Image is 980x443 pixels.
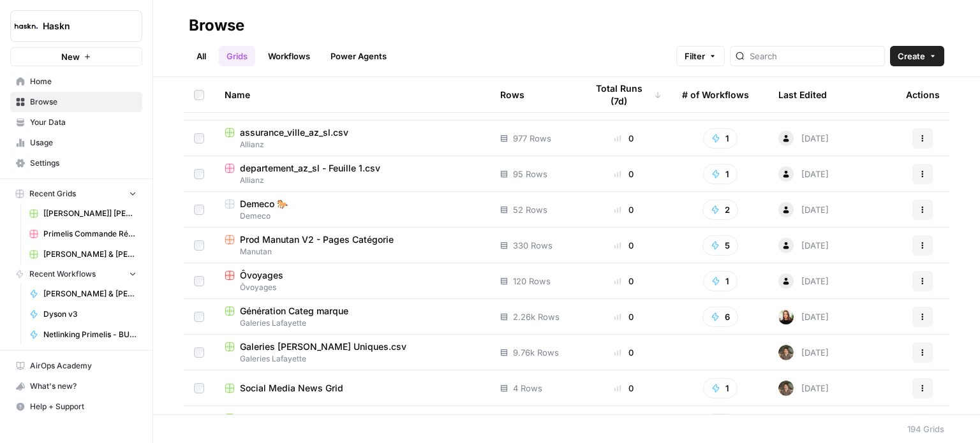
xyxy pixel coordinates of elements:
[703,164,738,184] button: 1
[513,132,551,145] span: 977 Rows
[30,360,137,372] span: AirOps Academy
[682,77,749,112] div: # of Workflows
[778,345,829,360] div: [DATE]
[24,324,142,345] a: Netlinking Primelis - BU FR
[29,188,76,200] span: Recent Grids
[43,288,137,300] span: [PERSON_NAME] & [PERSON_NAME] - Optimization pages for LLMs
[225,175,480,186] span: Allianz
[225,317,480,329] span: Galeries Lafayette
[225,353,480,365] span: Galeries Lafayette
[10,396,142,417] button: Help + Support
[43,208,137,219] span: [[PERSON_NAME]] [PERSON_NAME] & [PERSON_NAME] Test Grid (2)
[702,307,738,327] button: 6
[513,203,547,216] span: 52 Rows
[703,271,738,291] button: 1
[906,77,940,112] div: Actions
[225,77,480,112] div: Name
[240,198,288,210] span: Demeco 🐎
[586,168,662,180] div: 0
[898,50,925,62] span: Create
[43,329,137,340] span: Netlinking Primelis - BU FR
[30,401,137,412] span: Help + Support
[586,346,662,359] div: 0
[24,244,142,265] a: [PERSON_NAME] & [PERSON_NAME] - Optimization pages for LLMs Grid
[225,382,480,395] a: Social Media News Grid
[10,153,142,173] a: Settings
[907,423,944,435] div: 194 Grids
[323,46,394,66] a: Power Agents
[778,345,794,360] img: qb0ypgzym8ajfvq1ke5e2cdn2jvt
[260,46,318,66] a: Workflows
[225,139,480,150] span: Allianz
[676,46,725,66] button: Filter
[10,71,142,92] a: Home
[225,282,480,293] span: Ôvoyages
[30,137,137,149] span: Usage
[24,203,142,224] a: [[PERSON_NAME]] [PERSON_NAME] & [PERSON_NAME] Test Grid (2)
[225,269,480,293] a: ÔvoyagesÔvoyages
[586,203,662,216] div: 0
[10,133,142,153] a: Usage
[778,309,794,324] img: 4zh1e794pgdg50rkd3nny9tmb8o2
[30,117,137,128] span: Your Data
[586,132,662,145] div: 0
[189,46,214,66] a: All
[586,310,662,323] div: 0
[189,15,244,36] div: Browse
[513,168,547,180] span: 95 Rows
[778,381,829,396] div: [DATE]
[702,200,738,220] button: 2
[43,20,120,33] span: Haskn
[586,239,662,252] div: 0
[61,50,80,63] span: New
[702,235,738,256] button: 5
[240,269,283,282] span: Ôvoyages
[513,346,559,359] span: 9.76k Rows
[513,275,551,287] span: 120 Rows
[778,273,829,289] div: [DATE]
[240,340,406,353] span: Galeries [PERSON_NAME] Uniques.csv
[225,340,480,365] a: Galeries [PERSON_NAME] Uniques.csvGaleries Lafayette
[240,162,380,175] span: departement_az_sl - Feuille 1.csv
[10,376,142,396] button: What's new?
[778,166,829,182] div: [DATE]
[10,356,142,376] a: AirOps Academy
[219,46,255,66] a: Grids
[10,265,142,284] button: Recent Workflows
[778,202,829,217] div: [DATE]
[43,228,137,240] span: Primelis Commande Rédaction Netlinking (2).csv
[29,268,96,280] span: Recent Workflows
[703,378,738,398] button: 1
[43,249,137,260] span: [PERSON_NAME] & [PERSON_NAME] - Optimization pages for LLMs Grid
[24,284,142,304] a: [PERSON_NAME] & [PERSON_NAME] - Optimization pages for LLMs
[10,10,142,42] button: Workspace: Haskn
[10,112,142,133] a: Your Data
[778,77,827,112] div: Last Edited
[513,310,560,323] span: 2.26k Rows
[240,305,348,317] span: Génération Categ marque
[240,126,348,139] span: assurance_ville_az_sl.csv
[30,157,137,169] span: Settings
[11,377,142,396] div: What's new?
[703,414,738,434] button: 1
[10,92,142,112] a: Browse
[24,224,142,244] a: Primelis Commande Rédaction Netlinking (2).csv
[513,239,553,252] span: 330 Rows
[15,15,38,38] img: Haskn Logo
[225,198,480,222] a: Demeco 🐎Demeco
[225,305,480,329] a: Génération Categ marqueGaleries Lafayette
[703,128,738,149] button: 1
[225,233,480,258] a: Prod Manutan V2 - Pages CatégorieManutan
[778,381,794,396] img: qb0ypgzym8ajfvq1ke5e2cdn2jvt
[586,77,662,112] div: Total Runs (7d)
[10,47,142,66] button: New
[240,382,343,395] span: Social Media News Grid
[890,46,944,66] button: Create
[10,184,142,203] button: Recent Grids
[24,304,142,324] a: Dyson v3
[778,131,829,146] div: [DATE]
[30,76,137,87] span: Home
[240,233,394,246] span: Prod Manutan V2 - Pages Catégorie
[225,412,480,436] a: Opticien + ville - Krys Grid 2Krys
[586,275,662,287] div: 0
